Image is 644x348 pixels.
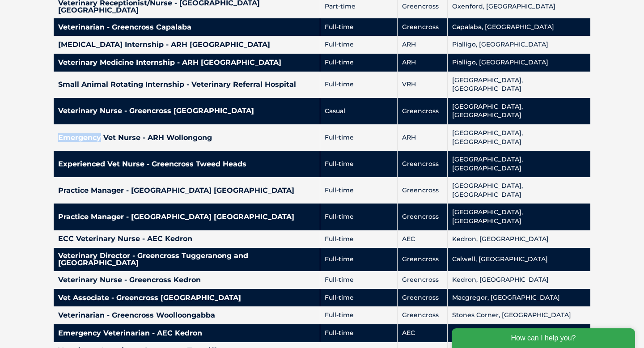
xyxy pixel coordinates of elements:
td: Greencross [397,98,447,124]
td: Full-time [320,204,397,230]
h4: Veterinarian - Greencross Woolloongabba [58,312,315,319]
td: Full-time [320,271,397,289]
td: Greencross [397,289,447,307]
td: VRH [397,72,447,98]
td: Greencross [397,271,447,289]
td: Kedron, [GEOGRAPHIC_DATA] [447,271,590,289]
td: Greencross [397,18,447,36]
td: Pialligo, [GEOGRAPHIC_DATA] [447,54,590,72]
td: [GEOGRAPHIC_DATA], [GEOGRAPHIC_DATA] [447,72,590,98]
h4: Veterinarian - Greencross Capalaba [58,24,315,31]
td: Full-time [320,248,397,271]
td: Pialligo, [GEOGRAPHIC_DATA] [447,36,590,54]
h4: Vet Associate - Greencross [GEOGRAPHIC_DATA] [58,294,315,301]
td: Full-time [320,54,397,72]
td: [GEOGRAPHIC_DATA], [GEOGRAPHIC_DATA] [447,98,590,124]
td: Full-time [320,289,397,307]
td: Full-time [320,124,397,151]
h4: Practice Manager - [GEOGRAPHIC_DATA] [GEOGRAPHIC_DATA] [58,213,315,221]
h4: ECC Veterinary Nurse - AEC Kedron [58,235,315,242]
h4: Practice Manager - [GEOGRAPHIC_DATA] [GEOGRAPHIC_DATA] [58,187,315,194]
td: Casual [320,98,397,124]
h4: Veterinary Director - Greencross Tuggeranong and [GEOGRAPHIC_DATA] [58,252,315,267]
td: ARH [397,54,447,72]
td: Full-time [320,177,397,204]
td: [GEOGRAPHIC_DATA], [GEOGRAPHIC_DATA] [447,124,590,151]
h4: Emergency Veterinarian - AEC Kedron [58,330,315,337]
td: Macgregor, [GEOGRAPHIC_DATA] [447,289,590,307]
td: Greencross [397,204,447,230]
td: Full-time [320,230,397,248]
td: ARH [397,124,447,151]
td: Greencross [397,306,447,324]
h4: Emergency Vet Nurse - ARH Wollongong [58,134,315,141]
td: Calwell, [GEOGRAPHIC_DATA] [447,248,590,271]
h4: Veterinary Nurse - Greencross [GEOGRAPHIC_DATA] [58,107,315,115]
h4: Veterinary Nurse - Greencross Kedron [58,276,315,284]
td: AEC [397,230,447,248]
h4: Veterinary Medicine Internship - ARH [GEOGRAPHIC_DATA] [58,59,315,66]
td: Stones Corner, [GEOGRAPHIC_DATA] [447,306,590,324]
td: Full-time [320,324,397,342]
td: Full-time [320,72,397,98]
td: Full-time [320,18,397,36]
td: [GEOGRAPHIC_DATA], [GEOGRAPHIC_DATA] [447,204,590,230]
td: AEC [397,324,447,342]
h4: Small Animal Rotating Internship - Veterinary Referral Hospital [58,81,315,88]
td: Greencross [397,248,447,271]
td: Greencross [397,177,447,204]
td: [GEOGRAPHIC_DATA], [GEOGRAPHIC_DATA] [447,177,590,204]
td: ARH [397,36,447,54]
td: Greencross [397,151,447,177]
td: Full-time [320,306,397,324]
h4: Experienced Vet Nurse - Greencross Tweed Heads [58,161,315,168]
td: Kedron, [GEOGRAPHIC_DATA] [447,230,590,248]
div: How can I help you? [5,5,189,25]
td: Full-time [320,151,397,177]
h4: [MEDICAL_DATA] Internship - ARH [GEOGRAPHIC_DATA] [58,41,315,48]
td: [GEOGRAPHIC_DATA], [GEOGRAPHIC_DATA] [447,151,590,177]
td: Capalaba, [GEOGRAPHIC_DATA] [447,18,590,36]
td: Full-time [320,36,397,54]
